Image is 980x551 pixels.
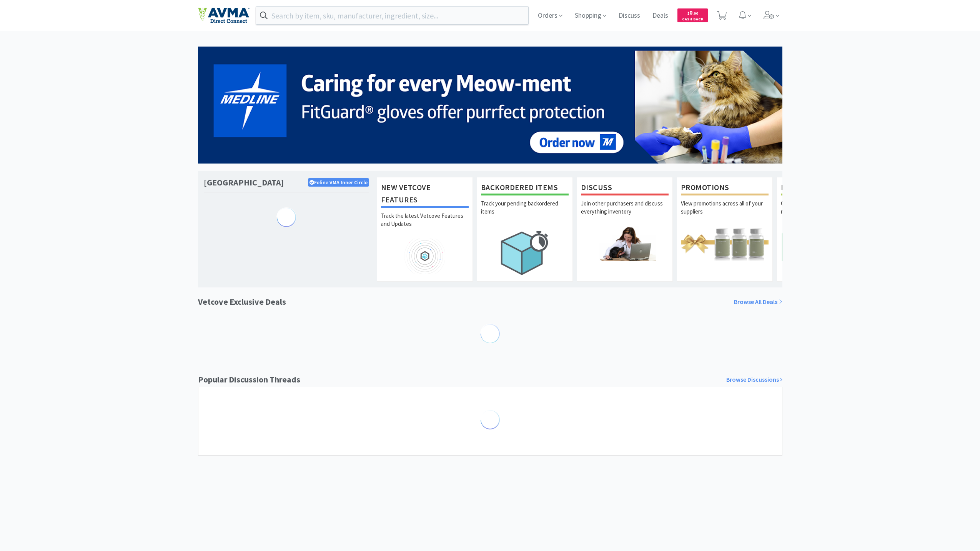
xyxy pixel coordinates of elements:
[198,47,782,164] img: 5b85490d2c9a43ef9873369d65f5cc4c_481.png
[616,12,643,19] a: Discuss
[781,181,869,195] h1: Lists
[734,297,782,307] a: Browse All Deals
[781,226,869,261] img: hero_lists.png
[581,181,669,195] h1: Discuss
[581,226,669,261] img: hero_discuss.png
[198,295,286,309] h1: Vetcove Exclusive Deals
[198,7,250,23] img: e4e33dab9f054f5782a47901c742baa9_102.png
[198,373,300,386] h1: Popular Discussion Threads
[481,181,569,195] h1: Backordered Items
[581,199,669,226] p: Join other purchasers and discuss everything inventory
[308,178,369,187] p: Feline VMA Inner Circle
[692,11,698,16] span: . 00
[481,199,569,226] p: Track your pending backordered items
[649,12,671,19] a: Deals
[677,177,773,282] a: PromotionsView promotions across all of your suppliers
[681,181,769,195] h1: Promotions
[682,17,703,22] span: Cash Back
[781,199,869,226] p: Quickly compare prices across your most commonly ordered items
[381,212,469,239] p: Track the latest Vetcove Features and Updates
[726,375,782,385] a: Browse Discussions
[381,239,469,274] img: hero_feature_roadmap.png
[204,177,284,188] h1: [GEOGRAPHIC_DATA]
[687,11,689,16] span: $
[577,177,673,282] a: DiscussJoin other purchasers and discuss everything inventory
[777,177,873,282] a: ListsQuickly compare prices across your most commonly ordered items
[687,9,698,16] span: 0
[681,226,769,261] img: hero_promotions.png
[677,5,708,26] a: $0.00Cash Back
[477,177,573,282] a: Backordered ItemsTrack your pending backordered items
[256,7,529,24] input: Search by item, sku, manufacturer, ingredient, size...
[381,181,469,208] h1: New Vetcove Features
[681,199,769,226] p: View promotions across all of your suppliers
[481,226,569,279] img: hero_backorders.png
[377,177,473,282] a: New Vetcove FeaturesTrack the latest Vetcove Features and Updates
